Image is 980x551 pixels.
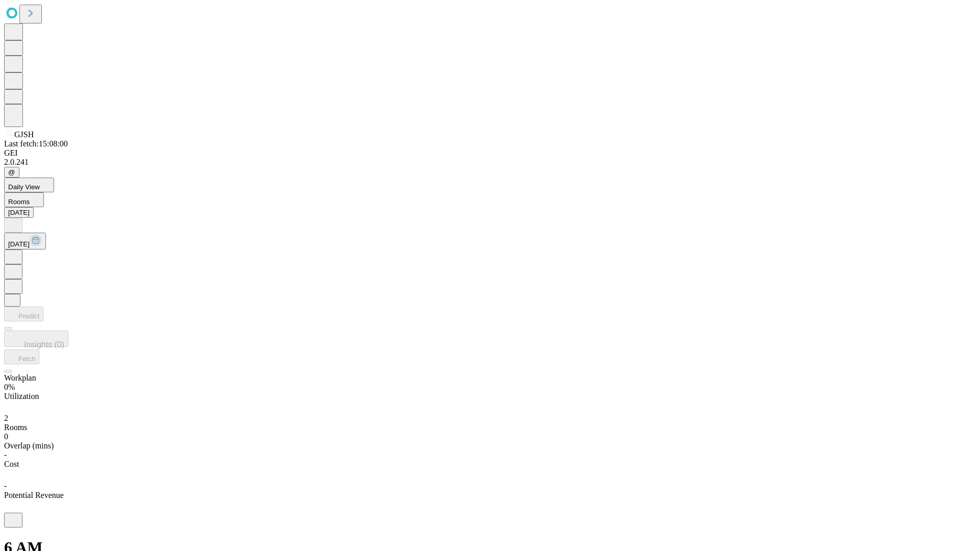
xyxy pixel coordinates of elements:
span: @ [8,168,15,176]
span: 0% [4,383,15,391]
span: Workplan [4,373,36,382]
div: 2.0.241 [4,158,976,167]
span: 2 [4,414,8,422]
span: Last fetch: 15:08:00 [4,139,68,148]
span: Rooms [4,423,27,432]
button: Daily View [4,178,54,192]
span: Insights (0) [24,340,64,349]
span: Rooms [8,198,30,206]
button: [DATE] [4,233,46,249]
button: [DATE] [4,207,34,218]
span: 0 [4,432,8,441]
button: Rooms [4,192,44,207]
span: - [4,482,7,490]
div: GEI [4,148,976,158]
button: Fetch [4,349,39,364]
span: Utilization [4,392,39,400]
span: Daily View [8,183,40,191]
span: [DATE] [8,240,30,248]
span: GJSH [14,130,34,139]
button: Insights (0) [4,331,68,347]
button: Predict [4,307,43,321]
span: - [4,450,7,459]
span: Potential Revenue [4,491,64,499]
span: Overlap (mins) [4,441,54,450]
button: @ [4,167,19,178]
span: Cost [4,460,19,468]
